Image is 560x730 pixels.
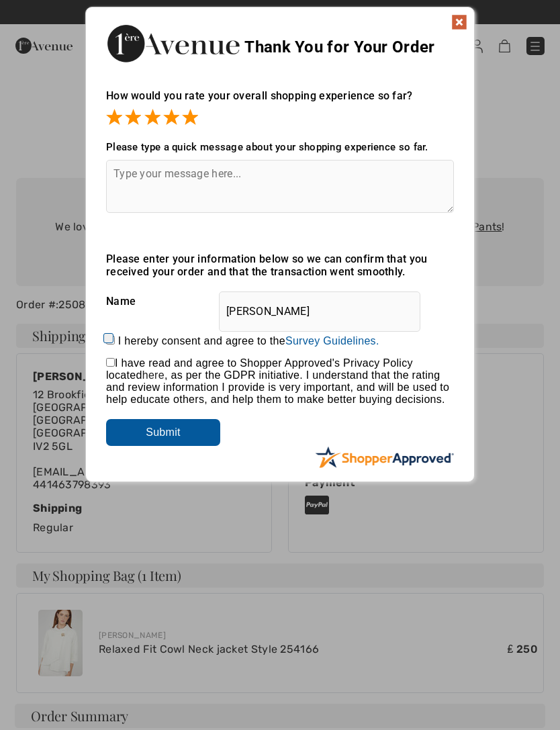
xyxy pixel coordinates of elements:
a: Survey Guidelines. [285,335,379,347]
img: Thank You for Your Order [106,21,240,66]
a: here [142,369,165,381]
label: I hereby consent and agree to the [118,335,379,347]
input: Submit [106,419,220,446]
div: Name [106,285,454,318]
div: Please type a quick message about your shopping experience so far. [106,141,454,153]
div: Please enter your information below so we can confirm that you received your order and that the t... [106,253,454,278]
span: Thank You for Your Order [244,38,434,56]
img: x [451,14,467,30]
span: I have read and agree to Shopper Approved's Privacy Policy located , as per the GDPR initiative. ... [106,357,449,405]
div: How would you rate your overall shopping experience so far? [106,76,454,128]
